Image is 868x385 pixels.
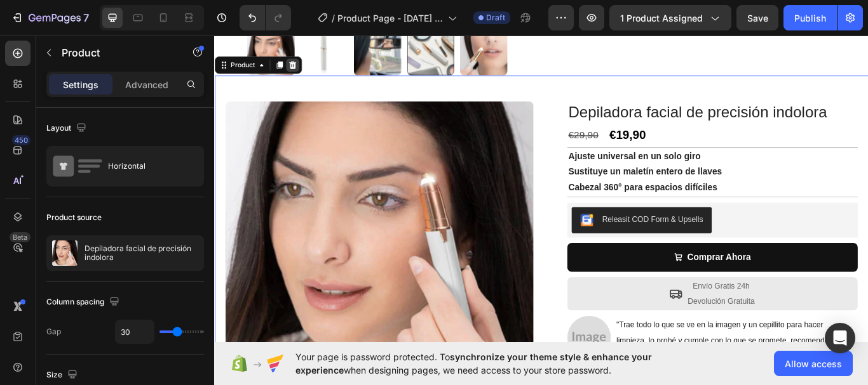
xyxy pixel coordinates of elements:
button: Publish [783,5,837,30]
div: €19,90 [459,106,504,134]
img: 2237x1678 [411,330,462,381]
img: product feature img [52,240,78,266]
span: 1 product assigned [620,11,703,25]
button: Releasit COD Form & Upsells [416,204,580,234]
span: Save [747,13,768,23]
div: Product source [46,212,102,223]
strong: Ajuste universal en un solo giro [412,139,567,150]
div: 450 [12,135,31,145]
span: synchronize your theme style & enhance your experience [295,351,652,375]
span: Devolución Gratuita [552,308,630,318]
span: / [332,11,335,25]
div: €29,90 [411,108,449,131]
div: Comprar Ahora [551,253,625,271]
span: Allow access [785,357,842,370]
span: "Trae todo lo que se ve en la imagen y un cepillito para hacer limpieza, lo probé y cumple con lo... [468,336,730,382]
div: Column spacing [46,294,122,311]
div: Releasit COD Form & Upsells [452,211,569,225]
button: Comprar Ahora [411,245,750,279]
img: CKKYs5695_ICEAE=.webp [426,211,442,226]
div: Horizontal [108,152,186,181]
iframe: Design area [214,32,868,345]
div: Gap [46,326,61,337]
div: Publish [794,11,826,25]
button: Allow access [774,351,853,376]
button: Carousel Next Arrow [719,358,740,379]
h1: Depiladora facial de precisión indolora [411,81,750,106]
span: Envío Gratis 24h [557,290,623,301]
div: Beta [10,232,31,242]
span: Product Page - [DATE] 12:00:49 [337,11,443,25]
span: Draft [486,12,505,23]
div: Size [46,367,80,384]
span: Your page is password protected. To when designing pages, we need access to your store password. [295,350,702,377]
button: 1 product assigned [609,5,731,30]
p: 7 [83,10,89,25]
strong: Sustituye un maletín entero de llaves [412,157,592,167]
button: 7 [5,5,95,30]
div: Open Intercom Messenger [825,323,855,353]
button: Save [736,5,778,30]
div: Layout [46,120,89,137]
div: Product [16,32,50,44]
p: Depiladora facial de precisión indolora [85,244,198,262]
div: Undo/Redo [240,5,291,30]
p: Settings [63,78,98,91]
input: Auto [116,320,154,343]
p: Product [62,45,170,60]
strong: Cabezal 360° para espacios difíciles [412,175,586,186]
p: Advanced [125,78,168,91]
